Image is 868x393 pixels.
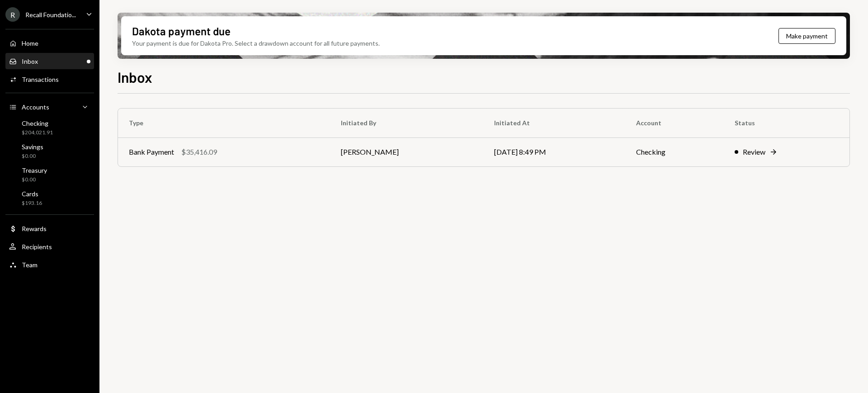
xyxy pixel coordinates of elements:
h1: Inbox [118,68,152,86]
div: $193.16 [22,199,42,207]
div: Treasury [22,166,47,174]
div: Review [743,147,765,157]
td: [PERSON_NAME] [330,137,483,166]
a: Treasury$0.00 [5,164,94,185]
a: Team [5,256,94,273]
td: [DATE] 8:49 PM [483,137,625,166]
div: Inbox [22,57,38,65]
div: Your payment is due for Dakota Pro. Select a drawdown account for all future payments. [132,38,380,48]
a: Home [5,35,94,51]
th: Type [118,109,330,137]
div: $204,021.91 [22,129,53,137]
a: Checking$204,021.91 [5,117,94,138]
th: Initiated At [483,109,625,137]
a: Cards$193.16 [5,187,94,209]
div: Transactions [22,76,59,83]
div: $0.00 [22,152,43,160]
div: Savings [22,143,43,151]
div: Recall Foundatio... [25,11,76,19]
div: Recipients [22,243,52,251]
button: Make payment [778,28,835,44]
div: Accounts [22,103,49,111]
div: Team [22,261,38,269]
div: $0.00 [22,176,47,184]
div: Rewards [22,225,47,232]
div: Home [22,39,38,47]
td: Checking [625,137,724,166]
a: Accounts [5,99,94,115]
div: Checking [22,119,53,127]
div: Dakota payment due [132,24,231,38]
a: Rewards [5,220,94,237]
a: Transactions [5,71,94,87]
div: Cards [22,190,42,198]
a: Savings$0.00 [5,140,94,162]
th: Initiated By [330,109,483,137]
a: Inbox [5,53,94,69]
div: $35,416.09 [181,147,217,157]
th: Status [724,109,849,137]
div: R [5,7,20,22]
div: Bank Payment [129,147,174,157]
th: Account [625,109,724,137]
a: Recipients [5,238,94,255]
